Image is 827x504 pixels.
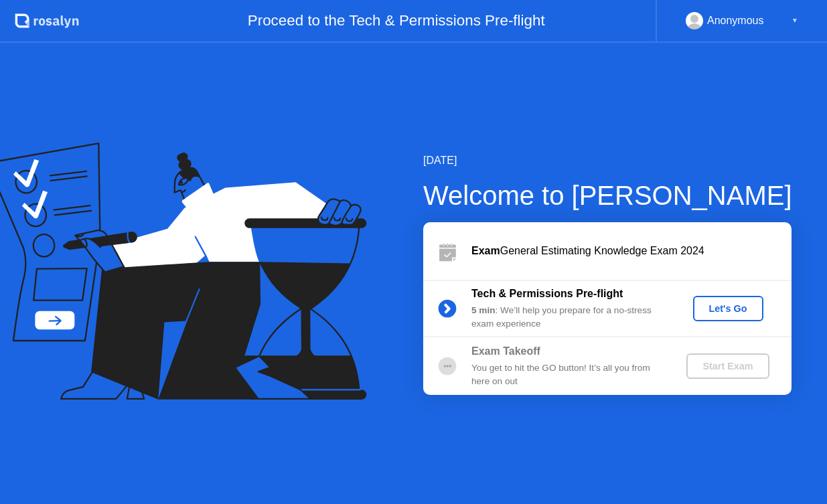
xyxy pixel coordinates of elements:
div: [DATE] [423,153,792,169]
div: Start Exam [692,361,763,371]
div: Welcome to [PERSON_NAME] [423,175,792,216]
b: Exam [471,245,500,256]
div: ▼ [792,12,798,29]
b: Exam Takeoff [471,345,540,357]
div: You get to hit the GO button! It’s all you from here on out [471,361,664,389]
div: Anonymous [707,12,764,29]
b: Tech & Permissions Pre-flight [471,288,623,299]
div: : We’ll help you prepare for a no-stress exam experience [471,304,664,331]
div: General Estimating Knowledge Exam 2024 [471,243,792,259]
button: Let's Go [693,296,763,321]
b: 5 min [471,305,496,315]
button: Start Exam [686,353,769,379]
div: Let's Go [698,303,758,314]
